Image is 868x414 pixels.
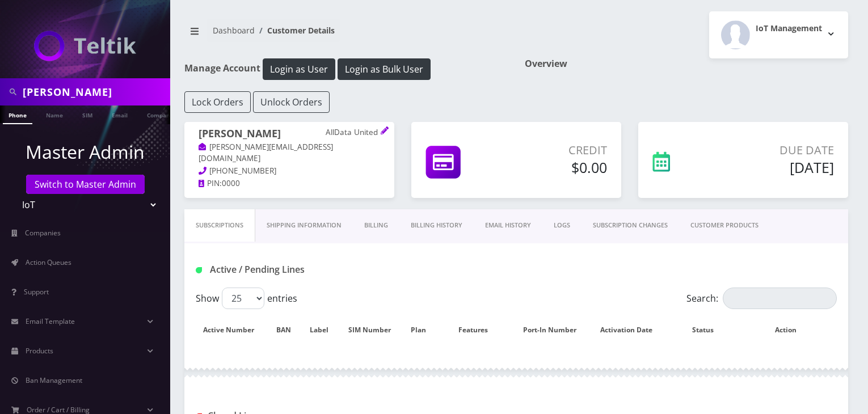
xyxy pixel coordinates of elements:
[508,142,607,159] p: Credit
[222,288,264,309] select: Showentries
[184,58,508,80] h1: Manage Account
[196,264,398,275] h1: Active / Pending Lines
[756,24,822,33] h2: IoT Management
[199,178,222,189] a: PIN:
[408,314,440,347] th: Plan
[719,159,834,176] h5: [DATE]
[399,209,474,242] a: Billing History
[25,228,61,238] span: Companies
[344,314,407,347] th: SIM Number
[26,346,53,356] span: Products
[197,314,272,347] th: Active Number
[595,314,670,347] th: Activation Date
[671,314,747,347] th: Status
[184,19,508,51] nav: breadcrumb
[196,288,297,309] label: Show entries
[3,105,32,124] a: Phone
[77,105,98,123] a: SIM
[222,178,240,188] span: 0000
[141,105,179,123] a: Company
[474,209,542,242] a: EMAIL HISTORY
[508,159,607,176] h5: $0.00
[253,91,330,113] button: Unlock Orders
[26,375,82,385] span: Ban Management
[338,58,431,80] button: Login as Bulk User
[199,142,333,164] a: [PERSON_NAME][EMAIL_ADDRESS][DOMAIN_NAME]
[40,105,69,123] a: Name
[209,166,276,176] span: [PHONE_NUMBER]
[326,128,380,138] p: AllData United
[582,209,679,242] a: SUBSCRIPTION CHANGES
[184,91,251,113] button: Lock Orders
[263,58,335,80] button: Login as User
[24,287,49,297] span: Support
[518,314,593,347] th: Port-In Number
[213,25,255,36] a: Dashboard
[255,24,335,36] li: Customer Details
[255,209,353,242] a: Shipping Information
[542,209,582,242] a: LOGS
[709,11,848,58] button: IoT Management
[196,267,202,273] img: Active / Pending Lines
[23,81,167,103] input: Search in Company
[441,314,517,347] th: Features
[525,58,848,69] h1: Overview
[26,257,71,267] span: Action Queues
[260,62,338,74] a: Login as User
[184,209,255,242] a: Subscriptions
[106,105,133,123] a: Email
[748,314,836,347] th: Action
[353,209,399,242] a: Billing
[679,209,770,242] a: CUSTOMER PRODUCTS
[26,175,145,194] a: Switch to Master Admin
[34,31,136,61] img: IoT
[199,128,380,141] h1: [PERSON_NAME]
[723,288,837,309] input: Search:
[306,314,343,347] th: Label
[338,62,431,74] a: Login as Bulk User
[273,314,305,347] th: BAN
[686,288,837,309] label: Search:
[719,142,834,159] p: Due Date
[26,316,75,326] span: Email Template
